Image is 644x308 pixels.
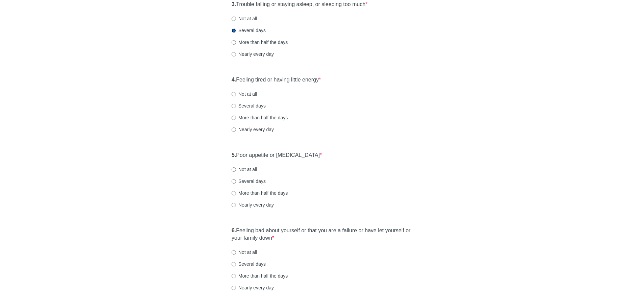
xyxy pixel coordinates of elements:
[232,1,367,8] label: Trouble falling or staying asleep, or sleeping too much
[232,116,236,120] input: More than half the days
[232,284,274,291] label: Nearly every day
[232,52,236,56] input: Nearly every day
[232,191,236,195] input: More than half the days
[232,102,266,109] label: Several days
[232,127,236,132] input: Nearly every day
[232,190,288,196] label: More than half the days
[232,273,288,279] label: More than half the days
[232,91,257,97] label: Not at all
[232,250,236,255] input: Not at all
[232,77,236,82] strong: 4.
[232,228,236,233] strong: 6.
[232,203,236,207] input: Nearly every day
[232,114,288,121] label: More than half the days
[232,179,236,184] input: Several days
[232,1,236,7] strong: 3.
[232,178,266,185] label: Several days
[232,28,236,33] input: Several days
[232,76,321,84] label: Feeling tired or having little energy
[232,15,257,22] label: Not at all
[232,167,236,172] input: Not at all
[232,262,236,266] input: Several days
[232,274,236,278] input: More than half the days
[232,92,236,96] input: Not at all
[232,151,322,159] label: Poor appetite or [MEDICAL_DATA]
[232,152,236,158] strong: 5.
[232,27,266,34] label: Several days
[232,249,257,256] label: Not at all
[232,261,266,267] label: Several days
[232,166,257,173] label: Not at all
[232,40,236,45] input: More than half the days
[232,286,236,290] input: Nearly every day
[232,202,274,208] label: Nearly every day
[232,51,274,57] label: Nearly every day
[232,17,236,21] input: Not at all
[232,104,236,108] input: Several days
[232,126,274,133] label: Nearly every day
[232,227,412,242] label: Feeling bad about yourself or that you are a failure or have let yourself or your family down
[232,39,288,46] label: More than half the days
